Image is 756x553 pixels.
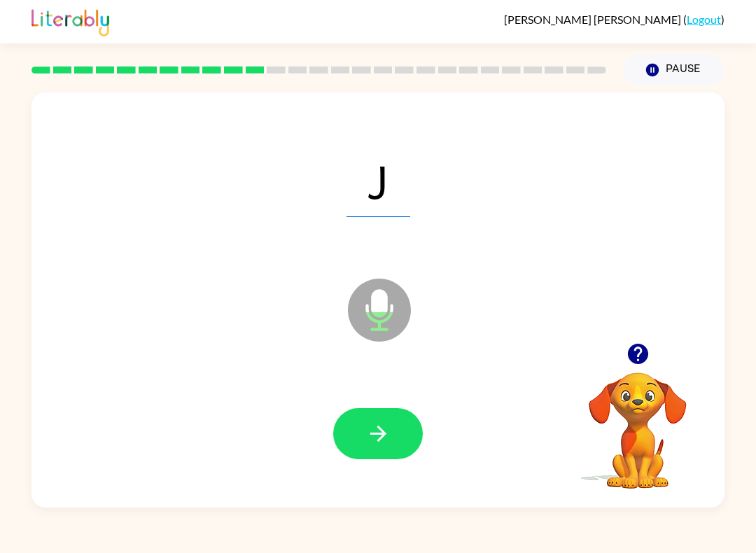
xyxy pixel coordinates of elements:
[687,13,721,26] a: Logout
[623,54,724,86] button: Pause
[504,13,724,26] div: ( )
[568,351,708,491] video: Your browser must support playing .mp4 files to use Literably. Please try using another browser.
[31,6,109,36] img: Literably
[504,13,683,26] span: [PERSON_NAME] [PERSON_NAME]
[346,144,410,217] span: J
